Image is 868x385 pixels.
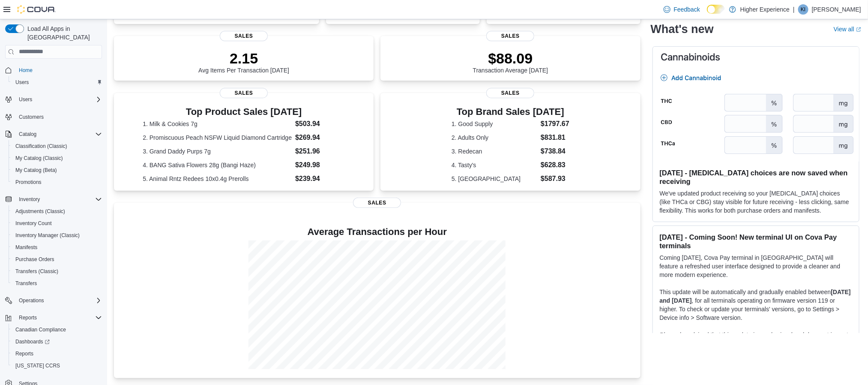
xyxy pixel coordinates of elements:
span: My Catalog (Beta) [12,165,102,175]
button: Adjustments (Classic) [9,205,105,217]
div: Kevin Ikeno [798,4,808,15]
button: Inventory [2,193,105,205]
span: Dashboards [12,337,102,347]
a: My Catalog (Classic) [12,153,66,163]
button: My Catalog (Beta) [9,164,105,176]
span: Inventory Count [15,220,52,227]
dt: 2. Promiscuous Peach NSFW Liquid Diamond Cartridge [143,133,292,142]
span: Washington CCRS [12,361,102,371]
dt: 2. Adults Only [452,133,537,142]
dd: $503.94 [295,119,345,129]
p: [PERSON_NAME] [812,4,861,15]
p: Coming [DATE], Cova Pay terminal in [GEOGRAPHIC_DATA] will feature a refreshed user interface des... [660,254,852,280]
span: Sales [486,88,534,98]
span: My Catalog (Classic) [12,153,102,163]
span: My Catalog (Beta) [15,167,57,174]
span: Sales [220,31,268,41]
dd: $1797.67 [541,119,569,129]
span: Reports [19,314,37,321]
span: Catalog [15,129,102,139]
a: Promotions [12,177,45,187]
span: Users [15,94,102,105]
a: Manifests [12,242,41,253]
span: Operations [19,297,44,304]
img: Cova [17,5,56,14]
dd: $239.94 [295,174,345,184]
p: 2.15 [198,50,289,67]
dd: $587.93 [541,174,569,184]
button: Users [15,94,36,105]
p: This update will be automatically and gradually enabled between , for all terminals operating on ... [660,288,852,322]
h3: [DATE] - [MEDICAL_DATA] choices are now saved when receiving [660,169,852,186]
span: Dark Mode [707,14,707,14]
span: Canadian Compliance [12,325,102,335]
span: Feedback [674,5,700,14]
button: Customers [2,111,105,123]
p: We've updated product receiving so your [MEDICAL_DATA] choices (like THCa or CBG) stay visible fo... [660,189,852,215]
button: Transfers (Classic) [9,265,105,277]
em: Please be advised that this update is purely visual and does not impact payment functionality. [660,332,848,347]
span: Users [15,79,29,86]
span: Purchase Orders [12,254,102,265]
p: Higher Experience [740,4,790,15]
span: Canadian Compliance [15,326,66,333]
button: [US_STATE] CCRS [9,360,105,372]
h3: Top Product Sales [DATE] [143,107,345,117]
button: Operations [2,295,105,307]
a: My Catalog (Beta) [12,165,60,175]
button: Catalog [15,129,40,139]
span: Customers [15,111,102,122]
a: Canadian Compliance [12,325,69,335]
span: Promotions [12,177,102,187]
span: Dashboards [15,338,50,345]
a: Home [15,65,36,75]
span: Customers [19,114,44,120]
span: KI [801,4,805,15]
a: [US_STATE] CCRS [12,361,63,371]
span: Home [19,67,33,74]
button: Classification (Classic) [9,140,105,152]
span: [US_STATE] CCRS [15,362,60,369]
dt: 4. BANG Sativa Flowers 28g (Bangi Haze) [143,161,292,169]
span: Reports [15,350,33,357]
a: Transfers [12,278,40,289]
button: Catalog [2,128,105,140]
a: Customers [15,112,47,122]
span: Classification (Classic) [15,143,67,150]
span: Inventory Count [12,218,102,229]
span: Inventory Manager (Classic) [12,230,102,241]
span: Sales [220,88,268,98]
span: Users [19,96,32,103]
a: Dashboards [12,337,53,347]
span: Users [12,77,102,87]
span: Inventory [19,196,40,203]
dd: $269.94 [295,132,345,143]
dd: $738.84 [541,146,569,156]
span: Catalog [19,131,36,138]
div: Transaction Average [DATE] [473,50,548,74]
span: Sales [486,31,534,41]
dd: $628.83 [541,160,569,170]
dt: 3. Redecan [452,147,537,156]
button: Inventory [15,194,43,205]
button: Transfers [9,277,105,289]
dd: $249.98 [295,160,345,170]
button: Home [2,64,105,76]
a: Users [12,77,32,87]
span: Adjustments (Classic) [12,206,102,217]
a: Inventory Count [12,218,55,229]
div: Avg Items Per Transaction [DATE] [198,50,289,74]
span: Adjustments (Classic) [15,208,65,215]
a: Adjustments (Classic) [12,206,69,217]
svg: External link [856,27,861,32]
span: My Catalog (Classic) [15,155,63,162]
button: Users [2,93,105,105]
button: Reports [9,348,105,360]
a: Transfers (Classic) [12,266,62,277]
dt: 1. Good Supply [452,120,537,128]
span: Purchase Orders [15,256,54,263]
a: Classification (Classic) [12,141,71,151]
dd: $251.96 [295,146,345,156]
span: Reports [12,349,102,359]
dt: 5. Animal Rntz Redees 10x0.4g Prerolls [143,174,292,183]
